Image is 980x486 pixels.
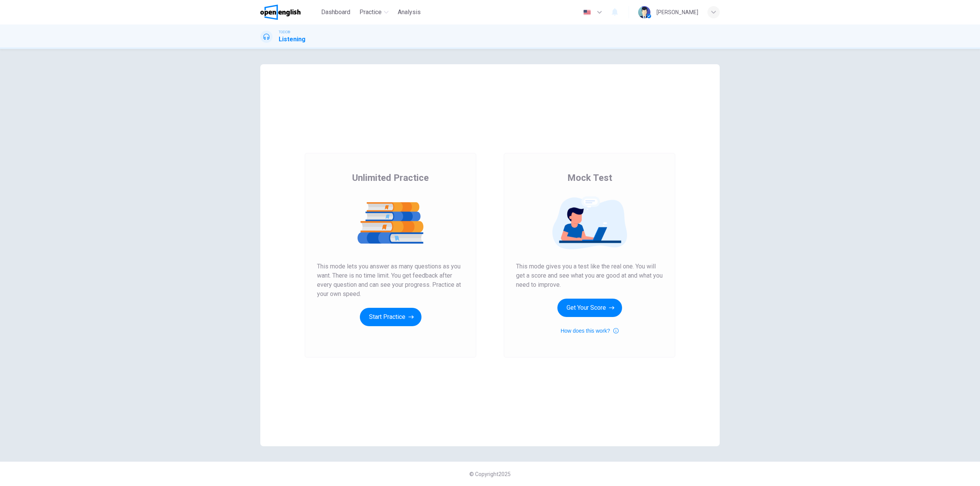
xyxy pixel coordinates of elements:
[360,308,421,326] button: Start Practice
[356,5,392,19] button: Practice
[582,10,592,15] img: en
[638,6,650,18] img: Profile picture
[279,35,305,44] h1: Listening
[567,172,612,184] span: Mock Test
[557,299,622,317] button: Get Your Score
[317,262,464,299] span: This mode lets you answer as many questions as you want. There is no time limit. You get feedback...
[469,471,511,477] span: © Copyright 2025
[279,29,290,35] span: TOEIC®
[516,262,663,289] span: This mode gives you a test like the real one. You will get a score and see what you are good at a...
[352,172,429,184] span: Unlimited Practice
[395,5,424,19] button: Analysis
[359,8,382,17] span: Practice
[318,5,353,19] button: Dashboard
[260,5,301,20] img: OpenEnglish logo
[398,8,421,17] span: Analysis
[260,5,318,20] a: OpenEnglish logo
[657,8,698,17] div: [PERSON_NAME]
[321,8,350,17] span: Dashboard
[560,326,618,335] button: How does this work?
